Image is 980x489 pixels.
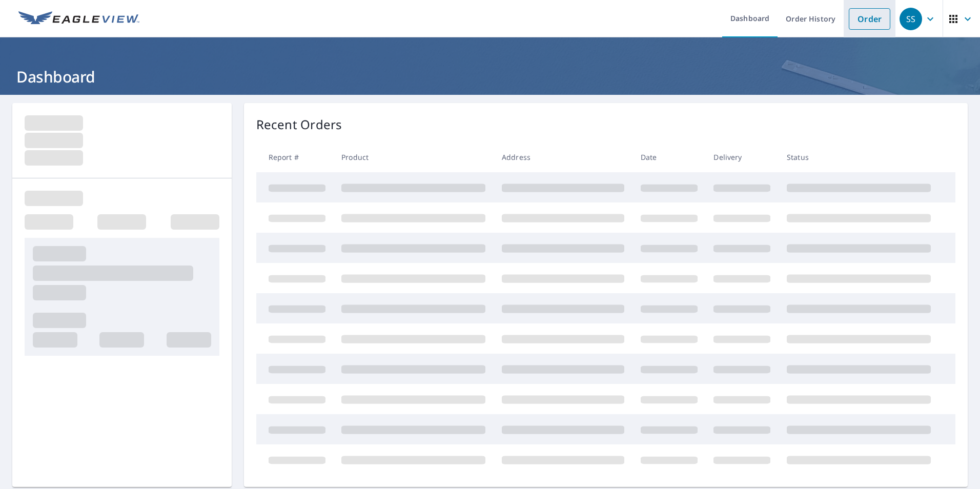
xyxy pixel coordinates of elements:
[632,142,706,172] th: Date
[705,142,779,172] th: Delivery
[18,11,139,27] img: EV Logo
[494,142,632,172] th: Address
[12,66,968,87] h1: Dashboard
[333,142,494,172] th: Product
[849,8,890,30] a: Order
[900,8,922,30] div: SS
[779,142,939,172] th: Status
[256,142,334,172] th: Report #
[256,115,342,134] p: Recent Orders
